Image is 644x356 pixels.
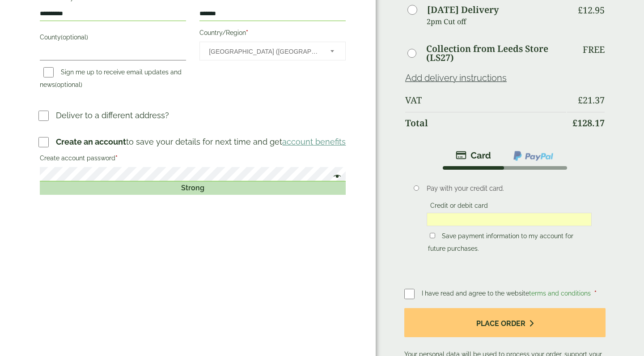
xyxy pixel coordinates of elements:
[404,308,606,337] button: Place order
[56,109,169,121] p: Deliver to a different address?
[427,184,592,193] p: Pay with your credit card.
[427,15,566,28] p: 2pm Cut off
[572,117,577,129] span: £
[199,26,346,42] label: Country/Region
[405,90,566,111] th: VAT
[513,150,554,162] img: ppcp-gateway.png
[43,67,54,77] input: Sign me up to receive email updates and news(optional)
[427,5,499,14] label: [DATE] Delivery
[246,29,248,36] abbr: required
[456,150,491,161] img: stripe.png
[429,215,589,223] iframe: Secure card payment input frame
[428,232,573,255] label: Save payment information to my account for future purchases.
[529,290,591,297] a: terms and conditions
[61,34,88,41] span: (optional)
[40,69,182,91] label: Sign me up to receive email updates and news
[594,290,597,297] abbr: required
[578,4,583,16] span: £
[40,31,186,46] label: County
[40,181,346,195] div: Strong
[282,137,346,146] a: account benefits
[115,154,118,162] abbr: required
[209,42,318,61] span: United Kingdom (UK)
[572,117,605,129] bdi: 128.17
[40,152,346,167] label: Create account password
[578,94,605,106] bdi: 21.37
[426,44,566,62] label: Collection from Leeds Store (LS27)
[56,137,126,146] strong: Create an account
[405,112,566,134] th: Total
[199,42,346,60] span: Country/Region
[427,202,491,212] label: Credit or debit card
[583,44,605,55] p: Free
[405,73,507,83] a: Add delivery instructions
[578,94,583,106] span: £
[55,81,82,88] span: (optional)
[422,290,593,297] span: I have read and agree to the website
[578,4,605,16] bdi: 12.95
[56,136,346,148] p: to save your details for next time and get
